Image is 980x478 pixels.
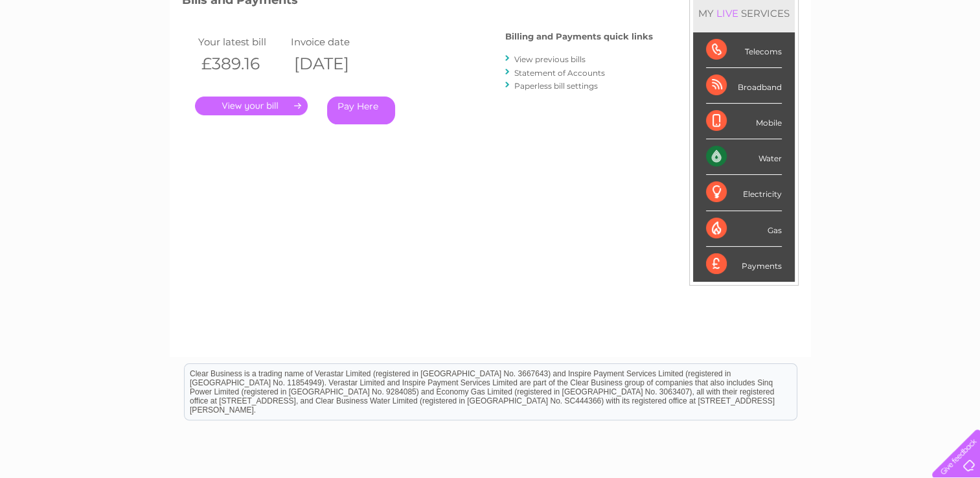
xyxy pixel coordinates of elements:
a: Paperless bill settings [514,81,598,91]
div: Water [706,139,782,175]
a: 0333 014 3131 [736,6,825,23]
a: Energy [784,55,813,65]
a: Statement of Accounts [514,68,605,78]
h4: Billing and Payments quick links [505,32,653,41]
img: logo.png [34,34,100,73]
div: Broadband [706,68,782,104]
a: Pay Here [327,97,395,124]
a: View previous bills [514,54,586,64]
th: £389.16 [195,51,288,77]
div: Electricity [706,175,782,211]
a: Log out [937,55,968,65]
a: Contact [894,55,926,65]
a: Water [752,55,777,65]
div: Payments [706,247,782,282]
a: . [195,97,308,115]
a: Telecoms [821,55,860,65]
div: LIVE [714,7,741,19]
div: Gas [706,211,782,247]
div: Mobile [706,104,782,139]
td: Invoice date [288,33,381,51]
th: [DATE] [288,51,381,77]
div: Telecoms [706,32,782,68]
div: Clear Business is a trading name of Verastar Limited (registered in [GEOGRAPHIC_DATA] No. 3667643... [185,7,797,63]
td: Your latest bill [195,33,288,51]
a: Blog [867,55,886,65]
